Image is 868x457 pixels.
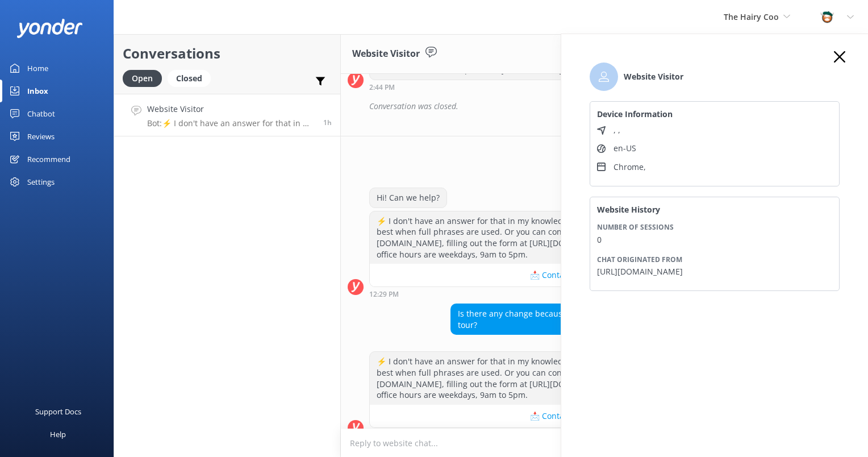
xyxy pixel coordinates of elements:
[27,80,48,102] div: Inbox
[819,9,836,26] img: 457-1738239164.png
[834,51,845,64] button: Close
[597,234,832,245] p: 0
[168,70,211,87] div: Closed
[370,188,446,207] div: Hi! Can we help?
[597,222,674,232] span: Number of sessions
[369,290,780,298] div: 12:29pm 19-Aug-2025 (UTC +01:00) Europe/Dublin
[597,109,832,119] h4: Device Information
[114,94,340,136] a: Website VisitorBot:⚡ I don't have an answer for that in my knowledge base. Please try and rephras...
[17,19,82,38] img: yonder-white-logo.png
[624,70,683,83] b: Website Visitor
[50,423,66,446] div: Help
[147,103,315,115] h4: Website Visitor
[348,97,861,116] div: 2025-08-18T14:48:37.613
[369,84,395,91] strong: 2:44 PM
[451,304,861,334] div: Is there any change because of the weather we are unable to visit some spots in [GEOGRAPHIC_DATA]...
[597,124,832,136] li: Location
[369,291,399,298] strong: 12:29 PM
[147,118,315,128] p: Bot: ⚡ I don't have an answer for that in my knowledge base. Please try and rephrase your questio...
[27,102,55,125] div: Chatbot
[27,125,55,148] div: Reviews
[597,255,682,264] span: Chat originated from
[168,72,216,84] a: Closed
[597,204,832,215] h4: Website History
[123,43,332,64] h2: Conversations
[370,352,779,404] div: ⚡ I don't have an answer for that in my knowledge base. Please try and rephrase your question, I ...
[724,11,779,22] span: The Hairy Coo
[597,142,832,155] li: Language
[27,148,70,171] div: Recommend
[352,47,420,61] h3: Website Visitor
[370,211,779,264] div: ⚡ I don't have an answer for that in my knowledge base. Please try and rephrase your question, I ...
[370,405,779,427] button: 📩 Contact me by email
[369,97,861,116] div: Conversation was closed.
[597,161,832,173] li: Device type
[597,266,832,277] p: [URL][DOMAIN_NAME]
[450,338,861,346] div: 12:30pm 19-Aug-2025 (UTC +01:00) Europe/Dublin
[123,72,168,84] a: Open
[35,400,81,423] div: Support Docs
[123,70,162,87] div: Open
[27,57,48,80] div: Home
[323,118,332,127] span: 12:30pm 19-Aug-2025 (UTC +01:00) Europe/Dublin
[590,63,840,91] li: Name
[369,83,610,91] div: 02:44pm 18-Aug-2025 (UTC +01:00) Europe/Dublin
[370,264,779,286] button: 📩 Contact me by email
[27,171,55,193] div: Settings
